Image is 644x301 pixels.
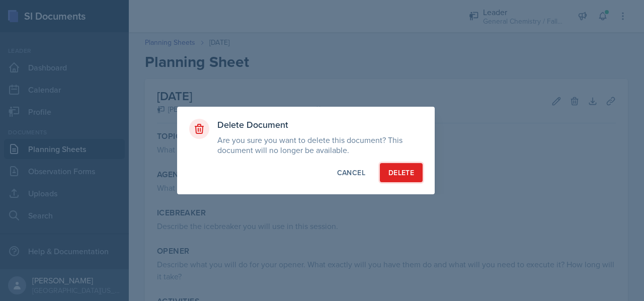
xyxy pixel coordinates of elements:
button: Delete [380,163,423,182]
div: Cancel [337,168,365,178]
p: Are you sure you want to delete this document? This document will no longer be available. [217,135,423,155]
h3: Delete Document [217,119,423,131]
div: Delete [388,168,414,178]
button: Cancel [329,163,374,182]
